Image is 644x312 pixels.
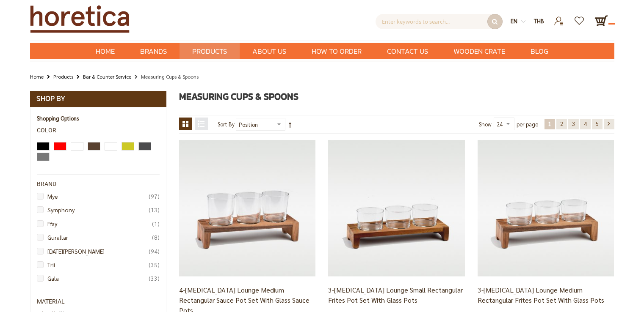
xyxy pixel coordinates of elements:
strong: Measuring Cups & Spoons [141,73,199,80]
a: 4 [580,119,591,129]
strong: Shopping Options [37,114,79,123]
a: Gurallar8 [41,233,160,242]
a: 3-[MEDICAL_DATA] Lounge Medium Rectangular Frites Pot Set with Glass Pots [478,285,604,304]
div: Brand [37,181,160,187]
a: Wishlist [569,14,590,21]
a: 3-[MEDICAL_DATA] Lounge Small Rectangular Frites Pot Set with Glass Pots [328,285,463,304]
span: Home [96,46,115,57]
strong: Grid [179,118,192,130]
a: chip&dip, dip dishes, tabletop, muti-purpose trays, serving platters, serving trays, serving piec... [179,204,315,211]
span: Measuring Cups & Spoons [179,90,299,104]
div: Material [37,298,160,305]
a: Bar & Counter Service [83,72,131,81]
a: 5 [592,119,603,129]
a: Blog [518,43,561,59]
span: Contact Us [387,43,428,60]
span: Brands [140,43,167,60]
a: Efay1 [41,219,160,228]
a: Login [549,14,569,21]
span: 2 [560,120,563,127]
span: 3 [572,120,575,127]
span: 33 [149,274,160,283]
span: en [511,17,517,25]
span: 1 [152,219,160,228]
label: Sort By [218,118,235,131]
span: Blog [531,43,548,60]
a: Home [30,72,44,81]
a: Home [83,43,127,59]
span: 94 [149,246,160,256]
span: per page [517,118,538,131]
a: About Us [240,43,299,59]
span: 1 [548,120,551,127]
span: 35 [149,260,160,269]
a: 3 [568,119,579,129]
a: [DATE][PERSON_NAME]94 [41,246,160,256]
span: 8 [152,233,160,242]
img: Horetica.com [30,5,130,33]
span: Wooden Crate [453,43,505,60]
a: Trii35 [41,260,160,269]
span: About Us [252,43,286,60]
span: 13 [149,205,160,214]
span: 97 [149,192,160,201]
a: Mye97 [41,192,160,201]
span: How to Order [312,43,362,60]
a: Wooden Crate [441,43,518,59]
a: chip&dip, dip dishes, tabletop, muti-purpose trays, serving platters, serving trays, serving piec... [478,204,614,211]
span: THB [534,17,544,25]
a: Brands [127,43,180,59]
a: Products [180,43,240,59]
span: Products [192,43,227,60]
a: Symphony13 [41,205,160,214]
a: Contact Us [374,43,441,59]
img: chip&dip, dip dishes, tabletop, muti-purpose trays, serving platters, serving trays, serving piec... [328,140,464,276]
img: chip&dip, dip dishes, tabletop, muti-purpose trays, serving platters, serving trays, serving piec... [179,140,315,276]
div: Color [37,127,160,134]
span: Show [479,120,492,128]
img: chip&dip, dip dishes, tabletop, muti-purpose trays, serving platters, serving trays, serving piec... [478,140,614,276]
a: Products [53,72,73,81]
a: chip&dip, dip dishes, tabletop, muti-purpose trays, serving platters, serving trays, serving piec... [328,204,464,211]
span: 5 [596,120,599,127]
img: dropdown-icon.svg [521,19,525,24]
a: 2 [556,119,567,129]
a: How to Order [299,43,374,59]
a: Gala33 [41,274,160,283]
strong: Shop By [36,93,65,105]
span: 4 [584,120,587,127]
